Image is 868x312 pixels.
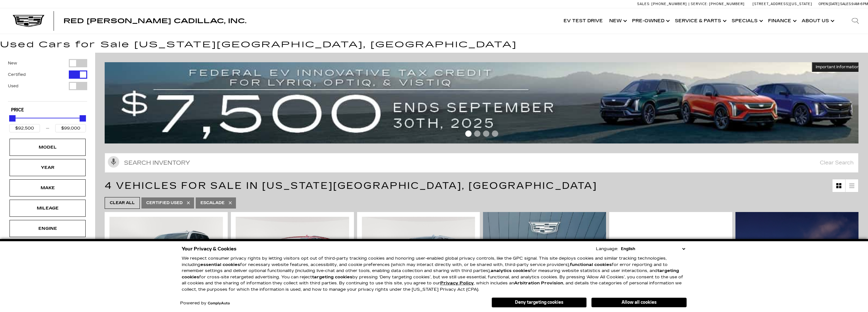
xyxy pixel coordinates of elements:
div: Year [32,164,63,171]
div: EngineEngine [10,220,86,237]
span: Clear All [110,199,135,207]
span: 4 Vehicles for Sale in [US_STATE][GEOGRAPHIC_DATA], [GEOGRAPHIC_DATA] [105,180,597,191]
div: ModelModel [10,139,86,156]
input: Minimum [9,124,40,132]
div: MileageMileage [10,200,86,217]
img: 2024 Cadillac Escalade Sport Platinum [236,217,349,302]
div: Make [32,184,63,191]
strong: Arbitration Provision [514,281,563,286]
img: 2024 Cadillac Escalade Sport [614,217,728,304]
a: ComplyAuto [208,302,230,305]
a: Sales: [PHONE_NUMBER] [637,2,689,6]
span: Sales: [637,2,650,6]
span: 9 AM-6 PM [852,2,868,6]
button: Deny targeting cookies [492,297,587,308]
span: Sales: [840,2,852,6]
input: Maximum [55,124,86,132]
div: Maximum Price [80,115,86,122]
p: We respect consumer privacy rights by letting visitors opt out of third-party tracking cookies an... [182,256,687,293]
span: Service: [691,2,708,6]
span: [PHONE_NUMBER] [709,2,745,6]
div: Filter by Vehicle Type [8,59,87,101]
label: Certified [8,71,26,78]
strong: essential cookies [200,262,240,267]
div: MakeMake [10,179,86,196]
a: Service & Parts [672,8,728,34]
div: Minimum Price [9,115,16,122]
input: Search Inventory [105,153,858,173]
span: Go to slide 4 [492,130,498,137]
div: Mileage [32,205,63,212]
span: Go to slide 1 [465,130,472,137]
span: Red [PERSON_NAME] Cadillac, Inc. [63,17,246,25]
span: Go to slide 2 [474,130,480,137]
img: Cadillac Dark Logo with Cadillac White Text [13,15,44,27]
div: YearYear [10,159,86,176]
strong: analytics cookies [491,268,530,273]
span: Escalade [200,199,225,207]
a: EV Test Drive [560,8,606,34]
span: Go to slide 3 [483,130,489,137]
strong: targeting cookies [182,268,679,280]
div: Engine [32,225,63,232]
select: Language Select [619,246,687,252]
label: New [8,60,17,66]
strong: functional cookies [570,262,612,267]
a: About Us [799,8,836,34]
a: New [606,8,629,34]
span: Important Information [816,64,859,70]
a: Red [PERSON_NAME] Cadillac, Inc. [63,18,246,24]
a: Service: [PHONE_NUMBER] [689,2,746,6]
span: Certified Used [146,199,183,207]
img: 2024 Cadillac Escalade Sport [109,217,223,302]
div: Powered by [180,301,230,305]
div: Language: [596,247,618,251]
span: Your Privacy & Cookies [182,244,237,253]
a: Pre-Owned [629,8,672,34]
a: [STREET_ADDRESS][US_STATE] [753,2,812,6]
span: Open [DATE] [819,2,839,6]
div: Price [9,113,86,132]
svg: Click to toggle on voice search [108,156,119,168]
a: Specials [728,8,765,34]
a: Privacy Policy [440,281,474,286]
span: [PHONE_NUMBER] [651,2,687,6]
button: Important Information [812,62,863,72]
h5: Price [11,107,84,113]
div: Model [32,144,63,151]
img: vrp-tax-ending-august-version [105,62,863,143]
strong: targeting cookies [312,275,352,280]
label: Used [8,83,18,89]
a: Finance [765,8,799,34]
button: Allow all cookies [591,298,687,307]
img: 2024 Cadillac Escalade Sport Platinum [362,217,475,302]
